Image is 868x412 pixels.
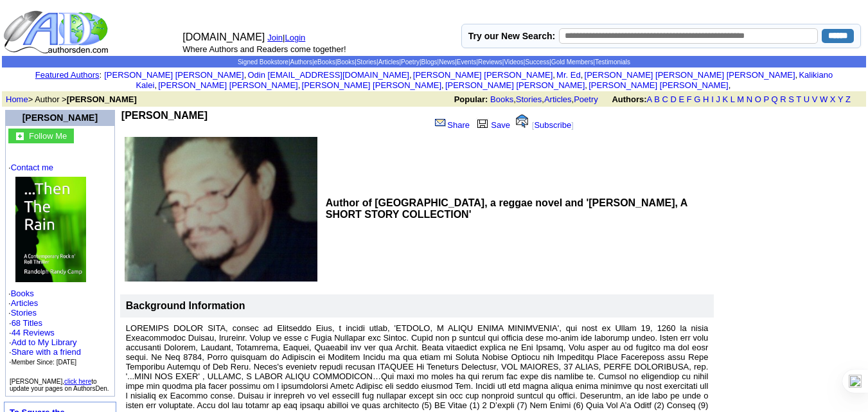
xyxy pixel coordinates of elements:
font: i [412,72,413,79]
a: Testimonials [595,58,630,66]
a: Odin [EMAIL_ADDRESS][DOMAIN_NAME] [248,70,409,80]
a: D [670,94,676,104]
a: Poetry [574,94,598,104]
a: L [731,94,735,104]
font: > Author > [6,94,137,104]
img: 80665.jpg [15,177,86,282]
a: K [723,94,729,104]
a: Follow Me [29,130,67,141]
a: Stories [11,308,37,318]
a: W [820,94,828,104]
img: logo_ad.gif [3,10,111,55]
a: Stories [357,58,376,66]
font: Member Since: [DATE] [12,359,77,366]
a: Success [525,58,549,66]
font: i [444,82,445,89]
b: [PERSON_NAME] [121,110,208,121]
a: [PERSON_NAME] [PERSON_NAME] [413,70,553,80]
a: Books [11,289,34,298]
a: Events [457,58,477,66]
a: click here [64,378,91,385]
font: Follow Me [29,131,67,141]
img: See larger image [125,137,317,282]
a: Y [838,94,843,104]
a: R [780,94,786,104]
a: Articles [378,58,400,66]
a: [PERSON_NAME] [PERSON_NAME] [104,70,244,80]
img: share_page.gif [435,118,446,128]
a: Share with a friend [12,347,81,357]
a: A [647,94,652,104]
font: i [583,72,584,79]
font: Where Authors and Readers come together! [182,44,346,54]
font: i [731,82,732,89]
a: Reviews [478,58,502,66]
font: , , , [454,94,862,104]
a: J [716,94,720,104]
a: U [804,94,810,104]
a: Share [434,120,470,130]
img: library.gif [475,118,490,128]
a: Add to My Library [12,337,77,347]
a: Join [267,33,283,42]
a: Save [474,120,510,130]
a: G [694,94,700,104]
b: Background Information [126,300,245,311]
a: S [788,94,794,104]
img: alert.gif [516,114,528,128]
a: P [763,94,768,104]
font: i [555,72,556,79]
a: 68 Titles [12,318,42,328]
a: C [662,94,668,104]
a: Stories [516,94,542,104]
b: Author of [GEOGRAPHIC_DATA], a reggae novel and '[PERSON_NAME], A SHORT STORY COLLECTION' [326,197,687,220]
a: Featured Authors [35,70,100,80]
a: B [654,94,660,104]
a: eBooks [314,58,335,66]
a: Login [285,33,306,42]
a: [PERSON_NAME] [PERSON_NAME] [158,80,297,90]
a: Poetry [401,58,420,66]
a: X [830,94,836,104]
b: [PERSON_NAME] [67,94,137,104]
a: Videos [504,58,523,66]
font: i [300,82,301,89]
a: Articles [11,298,39,308]
a: Books [337,58,355,66]
font: ] [571,120,574,130]
a: Gold Members [551,58,594,66]
a: [PERSON_NAME] [PERSON_NAME] [445,80,585,90]
a: Home [6,94,28,104]
label: Try our New Search: [468,31,555,41]
font: [DOMAIN_NAME] [182,31,265,42]
a: [PERSON_NAME] [PERSON_NAME] [302,80,441,90]
font: i [587,82,589,89]
img: gc.jpg [16,132,24,140]
a: News [439,58,455,66]
b: Authors: [612,94,646,104]
a: Signed Bookstore [238,58,288,66]
a: Z [846,94,851,104]
a: Articles [544,94,572,104]
a: [PERSON_NAME] [PERSON_NAME] [589,80,728,90]
a: O [755,94,761,104]
font: | [283,33,310,42]
a: Q [771,94,777,104]
font: i [246,72,247,79]
font: , , , , , , , , , , [104,70,833,90]
a: T [796,94,801,104]
a: 44 Reviews [12,328,55,337]
a: Contact me [11,163,53,172]
a: Mr. Ed [556,70,581,80]
a: F [687,94,692,104]
a: [PERSON_NAME] [PERSON_NAME] [PERSON_NAME] [585,70,795,80]
a: Books [490,94,513,104]
a: Blogs [421,58,438,66]
a: Subscribe [534,120,571,130]
font: [PERSON_NAME], to update your pages on AuthorsDen. [10,378,109,392]
font: : [35,70,102,80]
a: [PERSON_NAME] [22,112,98,123]
a: M [737,94,744,104]
a: V [812,94,818,104]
